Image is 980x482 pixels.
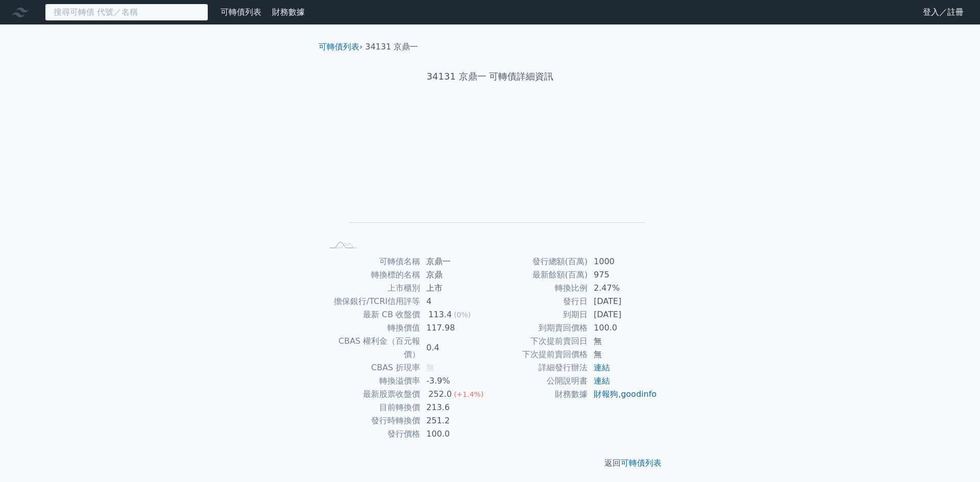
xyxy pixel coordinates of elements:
[420,268,490,282] td: 京鼎
[426,388,454,401] div: 252.0
[323,388,420,401] td: 最新股票收盤價
[915,4,972,20] a: 登入／註冊
[587,268,657,282] td: 975
[323,268,420,282] td: 轉換標的名稱
[339,116,646,238] g: Chart
[323,374,420,388] td: 轉換溢價率
[490,295,587,308] td: 發行日
[490,361,587,374] td: 詳細發行辦法
[420,282,490,295] td: 上市
[454,311,471,319] span: (0%)
[594,376,610,386] a: 連結
[323,295,420,308] td: 擔保銀行/TCRI信用評等
[587,321,657,335] td: 100.0
[365,41,419,53] li: 34131 京鼎一
[587,348,657,361] td: 無
[323,255,420,268] td: 可轉債名稱
[318,42,359,52] a: 可轉債列表
[454,390,483,398] span: (+1.4%)
[323,321,420,335] td: 轉換價值
[490,348,587,361] td: 下次提前賣回價格
[594,363,610,372] a: 連結
[587,308,657,321] td: [DATE]
[621,389,656,399] a: goodinfo
[323,401,420,414] td: 目前轉換價
[323,361,420,374] td: CBAS 折現率
[621,458,661,468] a: 可轉債列表
[323,335,420,361] td: CBAS 權利金（百元報價）
[490,255,587,268] td: 發行總額(百萬)
[323,282,420,295] td: 上市櫃別
[490,308,587,321] td: 到期日
[587,255,657,268] td: 1000
[490,282,587,295] td: 轉換比例
[420,427,490,441] td: 100.0
[420,335,490,361] td: 0.4
[490,388,587,401] td: 財務數據
[420,255,490,268] td: 京鼎一
[420,414,490,427] td: 251.2
[587,388,657,401] td: ,
[420,295,490,308] td: 4
[318,41,362,53] li: ›
[45,4,208,21] input: 搜尋可轉債 代號／名稱
[220,7,261,17] a: 可轉債列表
[587,335,657,348] td: 無
[426,363,434,372] span: 無
[323,427,420,441] td: 發行價格
[490,335,587,348] td: 下次提前賣回日
[420,401,490,414] td: 213.6
[587,282,657,295] td: 2.47%
[420,374,490,388] td: -3.9%
[426,308,454,321] div: 113.4
[490,268,587,282] td: 最新餘額(百萬)
[310,69,670,84] h1: 34131 京鼎一 可轉債詳細資訊
[420,321,490,335] td: 117.98
[323,308,420,321] td: 最新 CB 收盤價
[310,457,670,469] p: 返回
[594,389,618,399] a: 財報狗
[490,374,587,388] td: 公開說明書
[272,7,305,17] a: 財務數據
[490,321,587,335] td: 到期賣回價格
[587,295,657,308] td: [DATE]
[323,414,420,427] td: 發行時轉換價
